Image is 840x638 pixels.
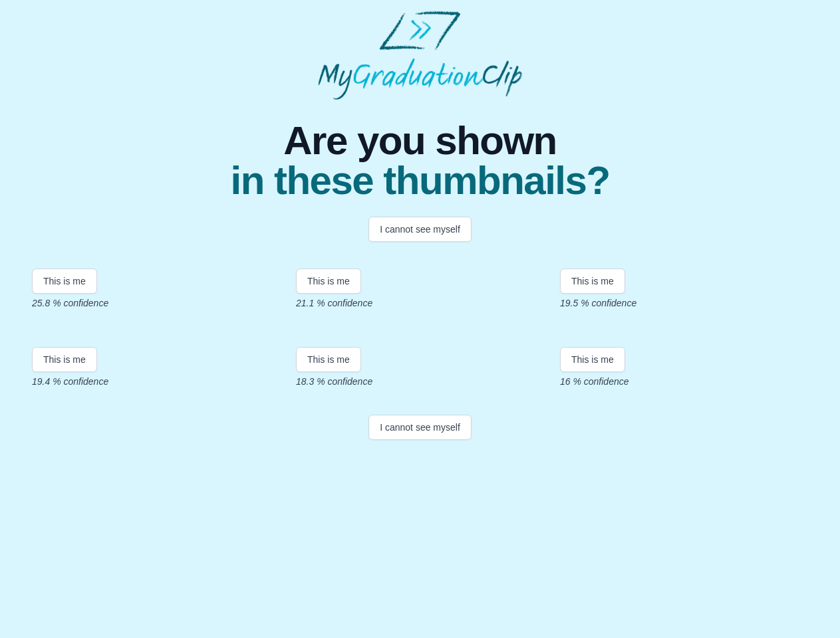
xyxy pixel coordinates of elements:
[296,347,361,372] button: This is me
[368,217,472,242] button: I cannot see myself
[368,415,472,440] button: I cannot see myself
[230,161,609,201] span: in these thumbnails?
[32,296,280,310] p: 25.8 % confidence
[560,296,808,310] p: 19.5 % confidence
[230,121,609,161] span: Are you shown
[318,11,523,100] img: MyGraduationClip
[560,268,625,294] button: This is me
[560,347,625,372] button: This is me
[32,268,97,294] button: This is me
[32,375,280,388] p: 19.4 % confidence
[560,375,808,388] p: 16 % confidence
[296,296,544,310] p: 21.1 % confidence
[296,375,544,388] p: 18.3 % confidence
[296,268,361,294] button: This is me
[32,347,97,372] button: This is me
